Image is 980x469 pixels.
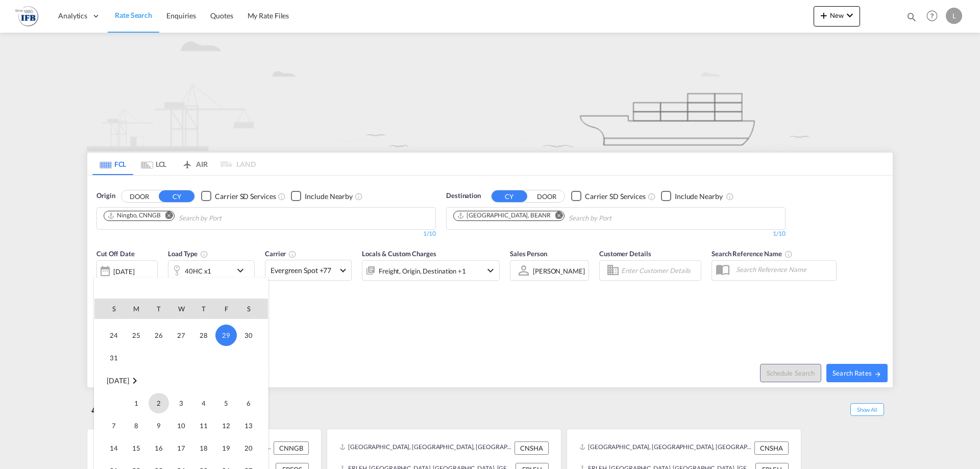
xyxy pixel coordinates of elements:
span: 6 [238,393,259,413]
span: 27 [171,325,191,345]
span: 28 [193,325,214,345]
span: 8 [126,415,146,436]
td: Tuesday September 2 2025 [148,392,170,414]
td: Thursday September 11 2025 [192,414,215,437]
td: Friday September 5 2025 [215,392,237,414]
tr: Week undefined [94,369,268,392]
td: Wednesday September 3 2025 [170,392,192,414]
th: T [148,299,170,319]
span: 17 [171,438,191,458]
th: S [237,299,268,319]
span: 5 [216,393,236,413]
td: Thursday September 4 2025 [192,392,215,414]
span: 19 [216,438,236,458]
td: Sunday August 24 2025 [94,324,125,347]
td: Tuesday September 16 2025 [148,437,170,459]
td: Tuesday August 26 2025 [148,324,170,347]
span: 4 [193,393,214,413]
th: M [125,299,148,319]
td: Sunday September 7 2025 [94,414,125,437]
span: 9 [149,415,169,436]
span: 30 [238,325,259,345]
span: 16 [149,438,169,458]
span: 31 [104,348,124,368]
span: 18 [193,438,214,458]
span: 3 [171,393,191,413]
span: 12 [216,415,236,436]
td: Saturday September 20 2025 [237,437,268,459]
td: Wednesday September 10 2025 [170,414,192,437]
th: T [192,299,215,319]
td: Tuesday September 9 2025 [148,414,170,437]
span: 10 [171,415,191,436]
td: Friday September 19 2025 [215,437,237,459]
td: Monday August 25 2025 [125,324,148,347]
td: Saturday August 30 2025 [237,324,268,347]
span: 25 [126,325,146,345]
span: 13 [238,415,259,436]
td: Wednesday September 17 2025 [170,437,192,459]
th: W [170,299,192,319]
td: Friday September 12 2025 [215,414,237,437]
span: 20 [238,438,259,458]
span: 7 [104,415,124,436]
tr: Week 2 [94,414,268,437]
span: 2 [149,393,169,413]
td: Wednesday August 27 2025 [170,324,192,347]
span: 11 [193,415,214,436]
span: [DATE] [107,376,129,385]
tr: Week 3 [94,437,268,459]
td: Sunday September 14 2025 [94,437,125,459]
td: September 2025 [94,369,268,392]
td: Saturday September 6 2025 [237,392,268,414]
td: Friday August 29 2025 [215,324,237,347]
tr: Week 5 [94,324,268,347]
tr: Week 1 [94,392,268,414]
th: S [94,299,125,319]
td: Monday September 1 2025 [125,392,148,414]
span: 26 [149,325,169,345]
span: 29 [215,325,237,346]
span: 24 [104,325,124,345]
td: Monday September 15 2025 [125,437,148,459]
span: 15 [126,438,146,458]
td: Thursday August 28 2025 [192,324,215,347]
span: 14 [104,438,124,458]
td: Sunday August 31 2025 [94,347,125,369]
td: Saturday September 13 2025 [237,414,268,437]
tr: Week 6 [94,347,268,369]
th: F [215,299,237,319]
td: Monday September 8 2025 [125,414,148,437]
td: Thursday September 18 2025 [192,437,215,459]
span: 1 [126,393,146,413]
